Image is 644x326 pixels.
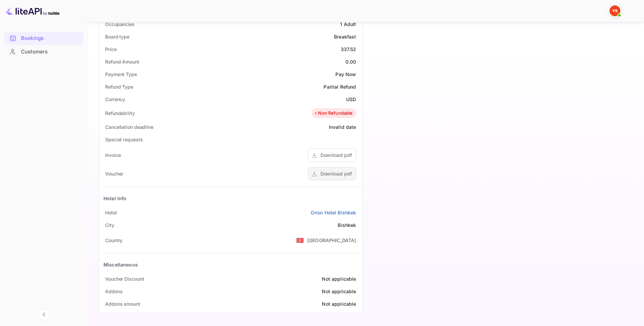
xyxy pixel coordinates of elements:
img: LiteAPI logo [5,5,59,16]
div: USD [346,96,356,103]
div: Special requests [105,136,143,143]
div: Not applicable [322,300,356,307]
div: Hotel Info [103,195,127,202]
div: Payment Type [105,71,137,78]
div: Voucher [105,170,123,177]
div: 1 Adult [340,21,356,28]
div: [GEOGRAPHIC_DATA] [307,237,356,244]
div: Not applicable [322,275,356,282]
div: Voucher Discount [105,275,144,282]
div: Refund Type [105,83,133,90]
div: Hotel [105,209,117,216]
div: Non Refundable [313,110,353,117]
div: Not applicable [322,288,356,295]
div: Price [105,46,117,53]
img: Yandex Support [610,5,620,16]
a: Bookings [4,32,84,44]
div: Invalid date [329,123,356,131]
span: United States [296,234,304,246]
a: Customers [4,45,84,58]
div: Country [105,237,122,244]
div: Board type [105,33,129,40]
div: Cancellation deadline [105,123,153,131]
button: Collapse navigation [38,308,50,321]
div: Currency [105,96,125,103]
div: 337.52 [341,46,356,53]
div: Invoice [105,152,121,159]
div: 0.00 [345,58,356,65]
div: Refund Amount [105,58,139,65]
div: Breakfast [334,33,356,40]
div: Bookings [21,34,80,42]
div: Partial Refund [324,83,356,90]
div: Bookings [4,32,84,45]
div: Download pdf [320,170,352,177]
div: Occupancies [105,21,135,28]
div: Refundability [105,110,135,117]
div: Customers [21,48,80,56]
a: Orion Hotel Bishkek [311,209,356,216]
div: Miscellaneous [103,261,138,268]
div: Customers [4,45,84,59]
div: Download pdf [320,152,352,159]
div: Addons amount [105,300,140,307]
div: Addons [105,288,122,295]
div: City [105,222,114,229]
div: Pay Now [335,71,356,78]
div: Bishkek [338,222,356,229]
